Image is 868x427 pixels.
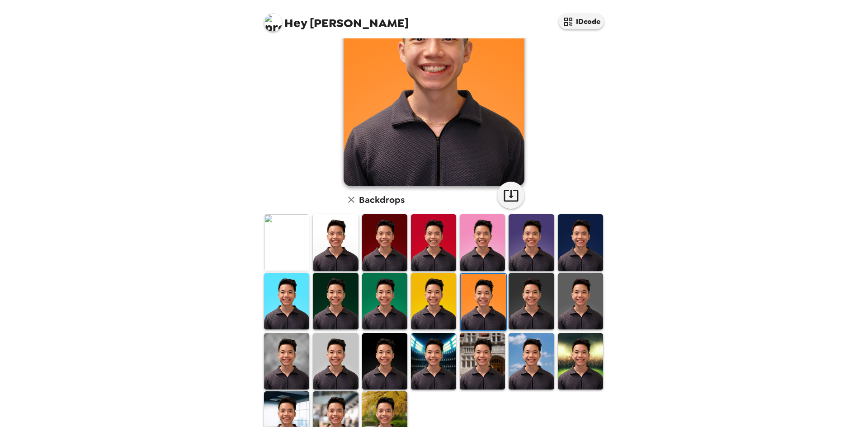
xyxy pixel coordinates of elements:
[284,15,307,31] span: Hey
[264,9,409,29] span: [PERSON_NAME]
[264,214,309,271] img: Original
[359,192,405,207] h6: Backdrops
[264,14,282,32] img: profile pic
[559,14,604,29] button: IDcode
